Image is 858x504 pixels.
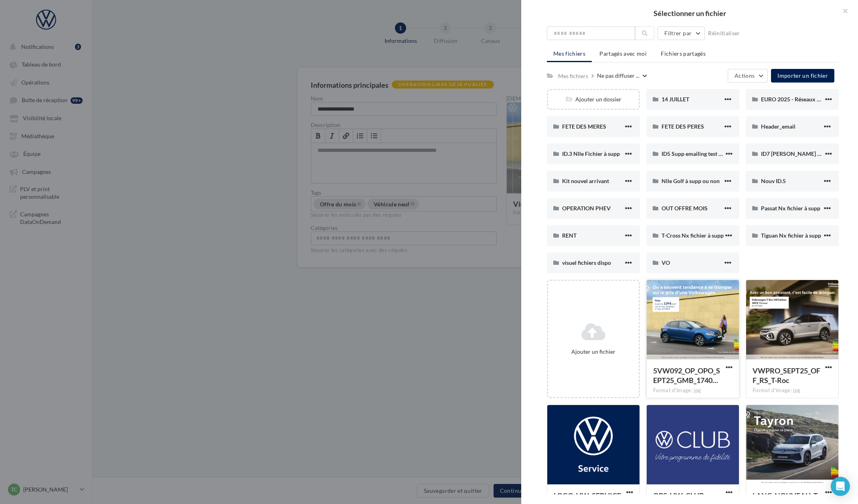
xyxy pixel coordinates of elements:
span: 5VW092_OP_OPO_SEPT25_GMB_1740x1300px_POLO_OffreClassique_E1 [653,366,720,385]
span: Nouv ID.5 [761,177,786,184]
div: Format d'image: jpg [753,387,832,394]
span: ID5 Supp emailing test drive [662,150,731,157]
span: FETE DES MERES [562,123,606,130]
span: visuel fichiers dispo [562,259,611,266]
span: FETE DES PERES [662,123,704,130]
span: Passat Nx fichier à supp [761,205,820,212]
div: Format d'image: jpg [653,387,733,394]
span: ID.3 Nlle Fichier à supp [562,150,620,157]
span: Actions [735,72,755,79]
span: EURO 2025 - Réseaux Sociaux [761,96,837,103]
span: T-Cross Nx fichier à supp [662,232,724,239]
span: VWPRO_SEPT25_OFF_RS_T-Roc [753,366,820,385]
button: Actions [728,69,768,83]
div: Mes fichiers [558,72,588,80]
span: Partagés avec moi [599,50,647,57]
span: Tiguan Nx fichier à supp [761,232,821,239]
span: OUT OFFRE MOIS [662,205,708,212]
span: 14 JUILLET [662,96,689,103]
button: Réinitialiser [705,28,743,38]
span: Header_email [761,123,795,130]
button: Filtrer par [658,26,705,40]
span: VO [662,259,670,266]
div: Ajouter un fichier [551,348,635,356]
div: Open Intercom Messenger [831,477,850,496]
span: Mes fichiers [553,50,585,57]
span: Ne pas diffuser ... [597,72,639,80]
span: LOGO_VW_SERVICE [554,491,621,500]
h2: Sélectionner un fichier [534,10,845,17]
span: ID7 [PERSON_NAME] à supp [761,150,833,157]
span: OPERATION PHEV [562,205,611,212]
span: Fichiers partagés [661,50,706,57]
span: Nlle Golf à supp ou non [662,177,720,184]
span: Importer un fichier [777,72,828,79]
button: Importer un fichier [771,69,834,83]
span: Kit nouvel arrivant [562,177,609,184]
div: Ajouter un dossier [548,95,639,103]
span: RENT [562,232,577,239]
span: OPS_VW_CLUB [653,491,704,500]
